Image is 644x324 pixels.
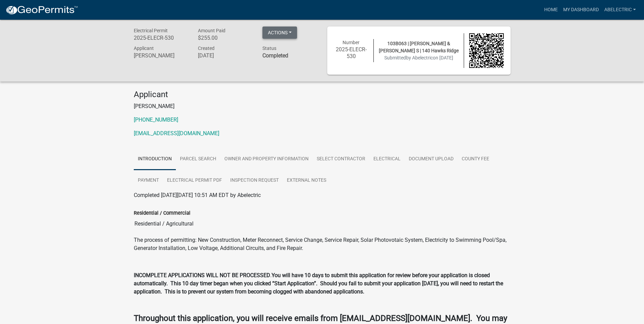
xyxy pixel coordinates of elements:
[134,170,163,192] a: Payment
[226,170,283,192] a: Inspection Request
[134,236,511,252] p: The process of permitting: New Construction, Meter Reconnect, Service Change, Service Repair, Sol...
[379,41,459,53] span: 103B063 | [PERSON_NAME] & [PERSON_NAME] S | 140 Hawks Ridge
[134,211,190,216] label: Residential / Commercial
[198,35,252,41] h6: $255.00
[198,28,225,33] span: Amount Paid
[406,55,433,60] span: by Abelectric
[134,130,219,137] a: [EMAIL_ADDRESS][DOMAIN_NAME]
[198,46,215,51] span: Created
[220,148,313,170] a: Owner and Property Information
[262,46,276,51] span: Status
[262,26,297,39] button: Actions
[343,40,360,45] span: Number
[134,35,188,41] h6: 2025-ELECR-530
[134,192,261,198] span: Completed [DATE][DATE] 10:51 AM EDT by Abelectric
[134,46,154,51] span: Applicant
[560,3,602,16] a: My Dashboard
[262,52,288,59] strong: Completed
[134,116,178,123] a: [PHONE_NUMBER]
[134,272,503,295] strong: You will have 10 days to submit this application for review before your application is closed aut...
[134,28,168,33] span: Electrical Permit
[334,46,369,59] h6: 2025-ELECR-530
[176,148,220,170] a: Parcel search
[134,52,188,59] h6: [PERSON_NAME]
[134,271,511,296] p: .
[198,52,252,59] h6: [DATE]
[134,272,270,278] strong: INCOMPLETE APPLICATIONS WILL NOT BE PROCESSED
[458,148,493,170] a: County Fee
[313,148,369,170] a: Select contractor
[134,90,511,100] h4: Applicant
[602,3,639,16] a: Abelectric
[405,148,458,170] a: Document Upload
[134,102,511,110] p: [PERSON_NAME]
[469,33,504,68] img: QR code
[369,148,405,170] a: Electrical
[384,55,453,60] span: Submitted on [DATE]
[541,3,560,16] a: Home
[283,170,330,192] a: External Notes
[134,148,176,170] a: Introduction
[163,170,226,192] a: Electrical Permit PDF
